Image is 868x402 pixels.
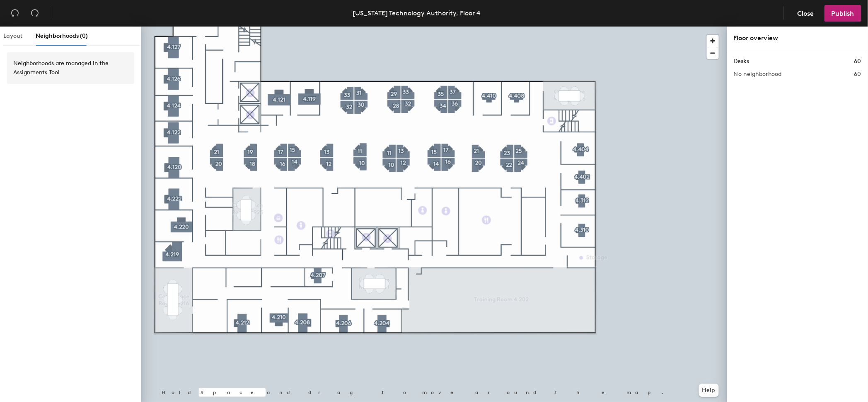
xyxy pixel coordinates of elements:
h2: No neighborhood [734,71,782,78]
div: Floor overview [734,33,861,43]
button: Redo (⌘ + ⇧ + Z) [27,5,43,22]
button: Undo (⌘ + Z) [7,5,23,22]
span: Layout [3,32,22,39]
h1: Desks [734,57,750,66]
h2: 60 [854,71,861,78]
span: Publish [832,10,854,17]
button: Close [791,5,821,22]
span: undo [11,9,19,17]
h1: 60 [854,57,861,66]
span: Close [798,10,814,17]
div: Neighborhoods are managed in the Assignments Tool [13,59,128,77]
div: [US_STATE] Technology Authority, Floor 4 [353,8,481,18]
span: Neighborhoods (0) [36,32,88,39]
button: Publish [824,5,861,22]
button: Help [699,384,719,397]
